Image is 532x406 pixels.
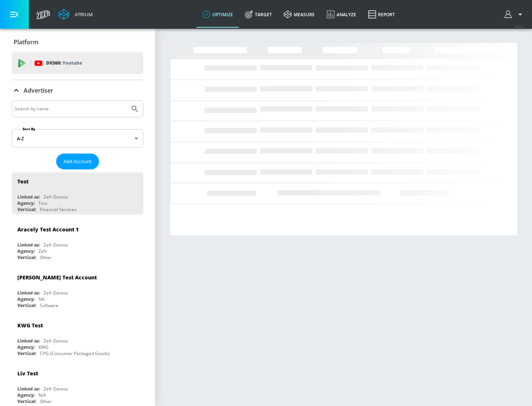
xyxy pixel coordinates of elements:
[44,386,68,392] div: Zefr Demos
[38,248,47,254] div: Zefr
[72,11,93,18] div: Atrium
[15,104,127,114] input: Search by name
[278,1,321,28] a: measure
[38,296,45,302] div: NA
[62,59,82,67] p: Youtube
[12,268,143,310] div: [PERSON_NAME] Test AccountLinked as:Zefr DemosAgency:NAVertical:Software
[12,220,143,262] div: Aracely Test Account 1Linked as:Zefr DemosAgency:ZefrVertical:Other
[17,344,35,350] div: Agency:
[17,206,36,213] div: Vertical:
[40,254,52,261] div: Other
[239,1,278,28] a: Target
[514,24,525,28] span: v 4.22.2
[40,350,110,357] div: CPG (Consumer Packaged Goods)
[17,322,43,329] div: KWG Test
[362,1,401,28] a: Report
[56,154,99,169] button: Add Account
[58,9,93,20] a: Atrium
[44,242,68,248] div: Zefr Demos
[197,1,239,28] a: optimize
[17,338,40,344] div: Linked as:
[17,350,36,357] div: Vertical:
[17,290,40,296] div: Linked as:
[38,200,47,206] div: Test
[17,370,38,377] div: Liv Test
[38,344,48,350] div: KWG
[12,80,143,101] div: Advertiser
[24,86,53,94] p: Advertiser
[44,290,68,296] div: Zefr Demos
[17,392,35,398] div: Agency:
[17,226,79,233] div: Aracely Test Account 1
[44,338,68,344] div: Zefr Demos
[40,206,76,213] div: Financial Services
[321,1,362,28] a: Analyze
[17,302,36,309] div: Vertical:
[12,172,143,214] div: TestLinked as:Zefr DemosAgency:TestVertical:Financial Services
[17,296,35,302] div: Agency:
[14,38,38,46] p: Platform
[12,32,143,52] div: Platform
[17,248,35,254] div: Agency:
[40,398,52,405] div: Other
[17,386,40,392] div: Linked as:
[38,392,46,398] div: N/A
[12,52,143,74] div: DV360: Youtube
[21,127,37,131] label: Sort By
[12,316,143,358] div: KWG TestLinked as:Zefr DemosAgency:KWGVertical:CPG (Consumer Packaged Goods)
[44,194,68,200] div: Zefr Demos
[17,194,40,200] div: Linked as:
[64,157,92,166] span: Add Account
[46,59,82,67] p: DV360:
[17,398,36,405] div: Vertical:
[17,274,97,281] div: [PERSON_NAME] Test Account
[17,254,36,261] div: Vertical:
[12,129,143,148] div: A-Z
[17,178,28,185] div: Test
[17,200,35,206] div: Agency:
[40,302,58,309] div: Software
[17,242,40,248] div: Linked as:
